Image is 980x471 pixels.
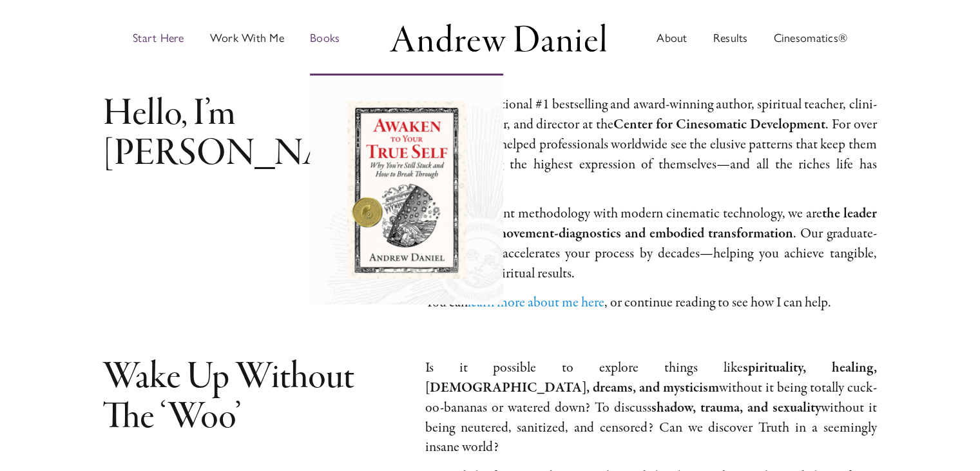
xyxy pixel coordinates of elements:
[774,3,848,74] a: Cinesomatics®
[310,32,340,44] span: Books
[425,358,877,397] strong: spir­i­tu­al­i­ty, heal­ing, [DEMOGRAPHIC_DATA], dreams, and mys­ti­cism
[425,204,877,243] strong: the leader in advanced movement-diagnostics and embod­ied trans­for­ma­tion
[347,101,465,279] img: Awaken to Your True Self book by Andrew Daniel
[425,95,877,194] p: I’m an inter­na­tion­al #1 best­selling and award-win­ning author, spir­i­tu­al teacher, clin­i­c...
[310,3,340,74] a: Discover books written by Andrew Daniel
[210,32,284,44] span: Work With Me
[210,3,284,74] a: Work with Andrew in groups or private sessions
[468,293,604,312] a: learn more about me here
[425,358,877,457] p: Is it pos­si­ble to explore things like with­out it being total­ly cuck­oo-bananas or watered dow...
[103,95,394,174] h2: Hello, I’m [PERSON_NAME]
[133,32,184,44] span: Start Here
[385,20,611,55] img: Andrew Daniel Logo
[133,3,184,74] a: Start Here
[657,32,687,44] span: About
[774,32,848,44] span: Cinesomatics®
[613,115,825,134] strong: Center for Cinesomatic Development
[713,3,748,74] a: Results
[713,32,748,44] span: Results
[425,293,877,313] p: You can , or con­tin­ue read­ing to see how I can help.
[657,3,687,74] a: About
[651,398,821,417] strong: shad­ow, trau­ma, and sex­u­al­i­ty
[103,358,394,437] h2: Wake Up Without The ‘Woo’
[425,204,877,283] p: Bridging ancient method­ol­o­gy with mod­ern cin­e­mat­ic tech­nol­o­gy, we are . Our graduate-le...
